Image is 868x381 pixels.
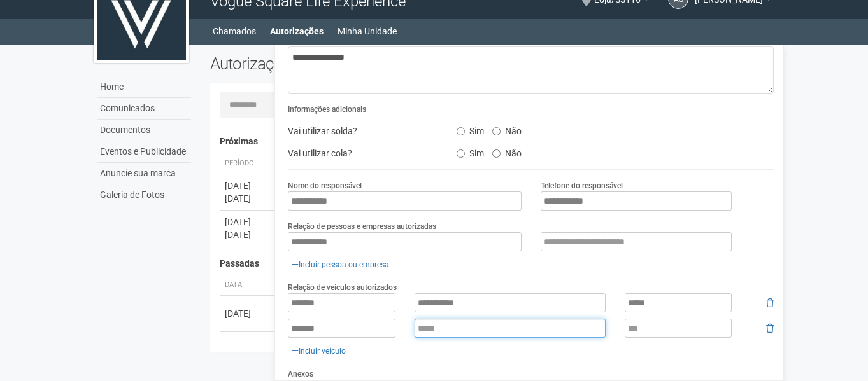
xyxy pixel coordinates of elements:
[288,344,350,358] a: Incluir veículo
[288,282,397,293] label: Relação de veículos autorizados
[210,54,483,73] h2: Autorizações
[492,144,522,159] label: Não
[97,76,191,98] a: Home
[457,149,465,158] input: Sim
[97,120,191,141] a: Documentos
[225,307,272,320] div: [DATE]
[457,127,465,135] input: Sim
[213,22,256,40] a: Chamados
[220,153,277,174] th: Período
[97,98,191,120] a: Comunicados
[288,104,366,115] label: Informações adicionais
[225,179,272,192] div: [DATE]
[457,121,484,137] label: Sim
[457,144,484,159] label: Sim
[225,192,272,205] div: [DATE]
[492,121,522,137] label: Não
[766,324,774,333] i: Remover
[288,180,362,191] label: Nome do responsável
[220,259,765,268] h4: Passadas
[278,121,446,141] div: Vai utilizar solda?
[288,221,436,232] label: Relação de pessoas e empresas autorizadas
[97,184,191,205] a: Galeria de Fotos
[278,144,446,163] div: Vai utilizar cola?
[270,22,324,40] a: Autorizações
[492,149,501,158] input: Não
[220,137,765,146] h4: Próximas
[288,368,313,380] label: Anexos
[338,22,397,40] a: Minha Unidade
[225,228,272,241] div: [DATE]
[492,127,501,135] input: Não
[766,298,774,307] i: Remover
[220,275,277,296] th: Data
[97,141,191,163] a: Eventos e Publicidade
[288,258,393,272] a: Incluir pessoa ou empresa
[225,216,272,228] div: [DATE]
[541,180,623,191] label: Telefone do responsável
[97,163,191,184] a: Anuncie sua marca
